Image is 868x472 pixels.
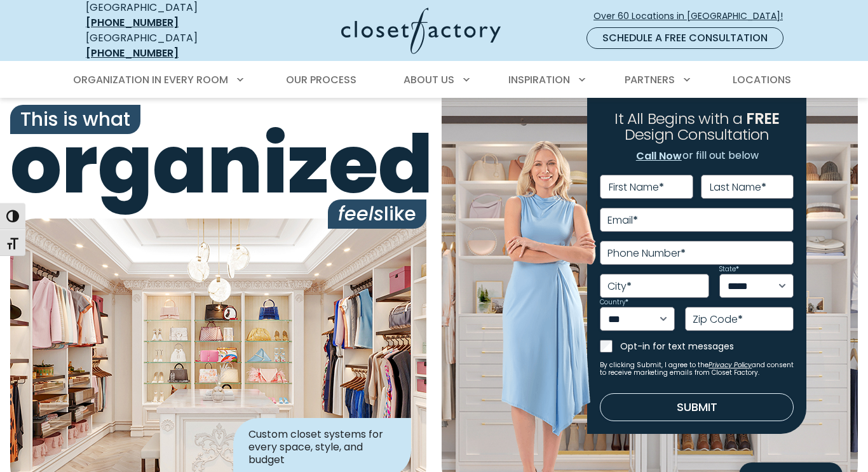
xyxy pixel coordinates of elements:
a: Privacy Policy [709,360,752,370]
label: First Name [609,182,664,192]
span: Our Process [286,72,356,87]
span: This is what [10,105,140,134]
a: [PHONE_NUMBER] [86,15,179,30]
a: Over 60 Locations in [GEOGRAPHIC_DATA]! [593,5,794,27]
label: State [719,266,739,273]
span: It All Begins with a [614,108,742,129]
label: Zip Code [693,314,743,325]
span: like [328,199,426,229]
a: Schedule a Free Consultation [587,27,783,49]
span: organized [10,124,426,205]
p: or fill out below [635,148,759,165]
span: Inspiration [508,72,570,87]
i: feels [338,200,384,227]
span: About Us [403,72,454,87]
span: Locations [733,72,791,87]
span: Over 60 Locations in [GEOGRAPHIC_DATA]! [593,10,793,23]
label: Email [607,215,638,226]
label: Last Name [710,182,766,192]
label: City [607,281,632,292]
nav: Primary Menu [64,62,804,98]
div: [GEOGRAPHIC_DATA] [86,30,241,61]
label: Phone Number [607,248,686,259]
span: FREE [746,108,779,129]
label: Country [600,299,628,306]
small: By clicking Submit, I agree to the and consent to receive marketing emails from Closet Factory. [600,361,794,377]
label: Opt-in for text messages [620,340,794,353]
span: Organization in Every Room [73,72,228,87]
span: Partners [625,72,675,87]
span: Design Consultation [625,125,770,145]
button: Submit [600,393,794,421]
img: Closet Factory Logo [341,8,501,54]
a: Call Now [635,148,682,165]
a: [PHONE_NUMBER] [86,46,179,60]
